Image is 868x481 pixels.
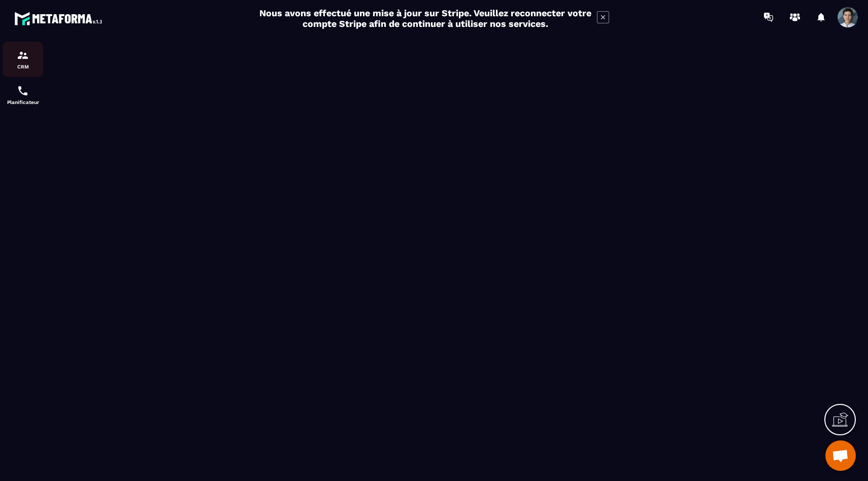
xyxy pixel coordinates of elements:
[17,85,29,97] img: scheduler
[825,440,856,471] div: Ouvrir le chat
[259,8,592,29] h2: Nous avons effectué une mise à jour sur Stripe. Veuillez reconnecter votre compte Stripe afin de ...
[3,64,43,70] p: CRM
[17,49,29,61] img: formation
[3,42,43,77] a: formationformationCRM
[14,9,106,28] img: logo
[3,99,43,105] p: Planificateur
[3,77,43,113] a: schedulerschedulerPlanificateur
